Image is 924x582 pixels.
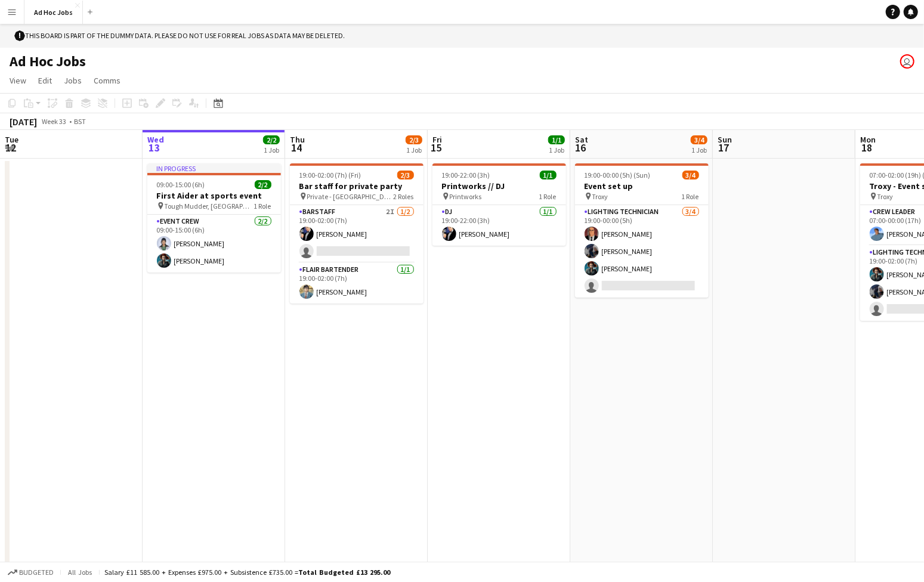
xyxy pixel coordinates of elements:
span: Total Budgeted £13 295.00 [298,568,390,577]
span: 1 Role [682,192,699,201]
span: 1/1 [548,135,565,144]
button: Budgeted [6,566,55,579]
span: 09:00-15:00 (6h) [157,180,205,189]
div: 1 Job [549,145,564,154]
button: Ad Hoc Jobs [24,1,83,24]
span: 15 [431,141,442,154]
div: [DATE] [10,116,37,128]
div: 1 Job [406,145,422,154]
span: Wed [147,134,164,145]
app-card-role: Flair Bartender1/119:00-02:00 (7h)[PERSON_NAME] [290,263,424,304]
span: 2/3 [406,135,422,144]
span: Sat [575,134,588,145]
span: Sun [718,134,732,145]
span: Tue [5,134,18,145]
span: 2/3 [397,171,414,179]
span: 3/4 [691,135,707,144]
span: Printworks [450,192,482,201]
span: Week 33 [39,117,69,126]
h3: Event set up [575,181,709,191]
h1: Ad Hoc Jobs [10,52,86,70]
span: 2/2 [263,135,280,144]
span: 16 [573,141,588,154]
app-job-card: 19:00-22:00 (3h)1/1Printworks // DJ Printworks1 RoleDJ1/119:00-22:00 (3h)[PERSON_NAME] [432,163,566,246]
span: 13 [146,141,164,154]
span: 1/1 [540,171,557,179]
span: All jobs [66,568,94,577]
span: Mon [860,134,876,145]
a: Edit [33,73,57,88]
span: 12 [3,141,18,154]
app-job-card: In progress09:00-15:00 (6h)2/2First Aider at sports event Tough Mudder, [GEOGRAPHIC_DATA]1 RoleEv... [147,163,281,273]
span: 2 Roles [394,192,414,201]
span: Private - [GEOGRAPHIC_DATA] [307,192,394,201]
span: 18 [858,141,876,154]
div: BST [74,117,86,126]
span: 19:00-22:00 (3h) [442,171,490,179]
span: Comms [94,75,120,86]
span: Budgeted [19,568,54,577]
span: 19:00-02:00 (7h) (Fri) [299,171,361,179]
h3: First Aider at sports event [147,190,281,201]
a: Jobs [59,73,86,88]
span: 1 Role [254,202,271,210]
app-job-card: 19:00-00:00 (5h) (Sun)3/4Event set up Troxy1 RoleLighting technician3/419:00-00:00 (5h)[PERSON_NA... [575,163,709,298]
span: 3/4 [682,171,699,179]
span: Jobs [64,75,82,86]
span: Fri [432,134,442,145]
span: Tough Mudder, [GEOGRAPHIC_DATA] [165,202,254,210]
span: 1 Role [539,192,557,201]
span: View [10,75,26,86]
div: Salary £11 585.00 + Expenses £975.00 + Subsistence £735.00 = [104,568,390,577]
span: Troxy [592,192,608,201]
span: Thu [290,134,305,145]
span: Edit [38,75,52,86]
span: 19:00-00:00 (5h) (Sun) [585,171,651,179]
app-job-card: 19:00-02:00 (7h) (Fri)2/3Bar staff for private party Private - [GEOGRAPHIC_DATA]2 RolesBarstaff2I... [290,163,424,304]
a: Comms [89,73,125,88]
span: 14 [288,141,305,154]
a: View [5,73,31,88]
span: 17 [716,141,732,154]
app-user-avatar: Jennifer Carroll [900,54,914,69]
span: ! [14,30,25,41]
span: Troxy [877,192,894,201]
div: In progress [147,163,281,173]
app-card-role: Barstaff2I1/219:00-02:00 (7h)[PERSON_NAME] [290,205,424,263]
span: 2/2 [255,180,271,189]
h3: Printworks // DJ [432,181,566,191]
app-card-role: Lighting technician3/419:00-00:00 (5h)[PERSON_NAME][PERSON_NAME][PERSON_NAME] [575,205,709,298]
h3: Bar staff for private party [290,181,424,191]
app-card-role: Event Crew2/209:00-15:00 (6h)[PERSON_NAME][PERSON_NAME] [147,215,281,273]
app-card-role: DJ1/119:00-22:00 (3h)[PERSON_NAME] [432,205,566,246]
div: 1 Job [264,145,279,154]
div: 1 Job [691,145,707,154]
